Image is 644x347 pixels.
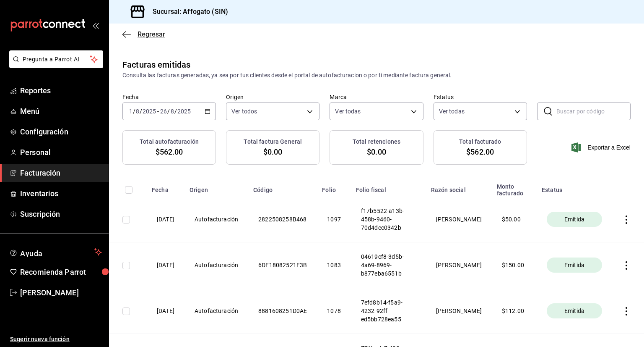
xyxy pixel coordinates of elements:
[351,288,426,334] th: 7efd8b14-f5a9-4232-92ff-ed5bb728ea55
[20,105,102,117] span: Menú
[20,188,102,199] span: Inventarios
[138,30,165,38] span: Regresar
[147,197,184,242] th: [DATE]
[351,197,426,242] th: f17b5522-a13b-458b-9460-70d4dec0342b
[492,178,537,197] th: Monto facturado
[248,178,317,197] th: Código
[434,94,527,100] label: Estatus
[561,307,588,315] span: Emitida
[157,108,159,115] span: -
[129,108,133,115] input: --
[146,7,228,17] h3: Sucursal: Affogato (SIN)
[330,94,423,100] label: Marca
[537,178,612,197] th: Estatus
[122,58,190,71] div: Facturas emitidas
[20,85,102,96] span: Reportes
[367,146,386,158] span: $0.00
[23,55,90,64] span: Pregunta a Parrot AI
[20,266,102,278] span: Recomienda Parrot
[122,94,216,100] label: Fecha
[561,261,588,269] span: Emitida
[353,137,400,146] h3: Total retenciones
[561,215,588,223] span: Emitida
[492,242,537,288] th: $ 150.00
[177,108,191,115] input: ----
[351,178,426,197] th: Folio fiscal
[335,107,361,116] span: Ver todas
[231,107,257,116] span: Ver todos
[20,287,102,298] span: [PERSON_NAME]
[133,108,135,115] span: /
[184,197,248,242] th: Autofacturación
[459,137,501,146] h3: Total facturado
[167,108,170,115] span: /
[492,197,537,242] th: $ 50.00
[244,137,302,146] h3: Total factura General
[426,197,492,242] th: [PERSON_NAME]
[156,146,183,158] span: $562.00
[492,288,537,334] th: $ 112.00
[184,288,248,334] th: Autofacturación
[426,178,492,197] th: Razón social
[184,242,248,288] th: Autofacturación
[122,71,631,80] div: Consulta las facturas generadas, ya sea por tus clientes desde el portal de autofacturacion o por...
[426,242,492,288] th: [PERSON_NAME]
[351,242,426,288] th: 04619cf8-3d5b-4a69-8969-b877eba6551b
[140,108,142,115] span: /
[573,142,631,152] button: Exportar a Excel
[147,178,184,197] th: Fecha
[426,288,492,334] th: [PERSON_NAME]
[20,126,102,137] span: Configuración
[135,108,140,115] input: --
[140,137,199,146] h3: Total autofacturación
[20,147,102,158] span: Personal
[10,335,102,344] span: Sugerir nueva función
[20,247,91,257] span: Ayuda
[317,197,351,242] th: 1097
[147,288,184,334] th: [DATE]
[174,108,177,115] span: /
[184,178,248,197] th: Origen
[317,242,351,288] th: 1083
[466,146,494,158] span: $562.00
[226,94,319,100] label: Origen
[142,108,156,115] input: ----
[248,197,317,242] th: 2822508258B468
[160,108,167,115] input: --
[170,108,174,115] input: --
[556,103,631,120] input: Buscar por código
[20,167,102,179] span: Facturación
[263,146,283,158] span: $0.00
[248,242,317,288] th: 6DF18082521F3B
[248,288,317,334] th: 8881608251D0AE
[6,61,103,70] a: Pregunta a Parrot AI
[317,288,351,334] th: 1078
[317,178,351,197] th: Folio
[439,107,465,116] span: Ver todas
[92,22,99,29] button: open_drawer_menu
[147,242,184,288] th: [DATE]
[20,208,102,220] span: Suscripción
[9,50,103,68] button: Pregunta a Parrot AI
[122,30,165,38] button: Regresar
